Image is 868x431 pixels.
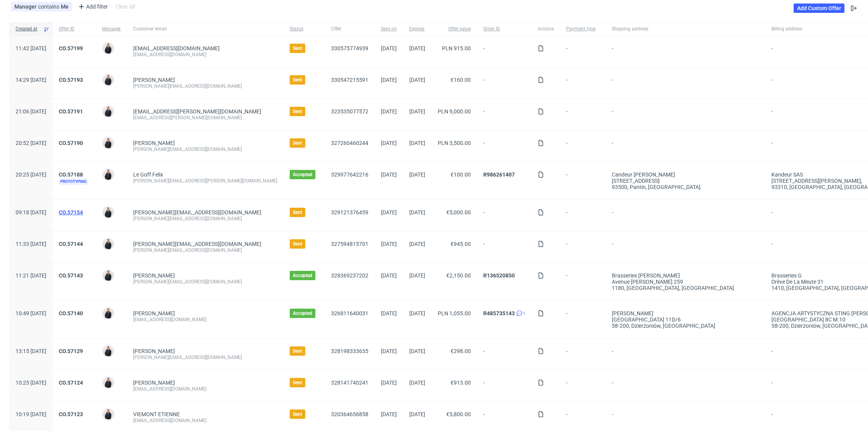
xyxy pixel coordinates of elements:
[409,209,425,215] span: [DATE]
[16,310,46,316] span: 10:49 [DATE]
[331,77,368,83] a: 330547215591
[483,171,515,178] a: R986261407
[566,108,599,121] span: -
[331,380,368,386] a: 328141740241
[133,45,220,51] span: [EMAIL_ADDRESS][DOMAIN_NAME]
[59,310,83,316] a: CO.57140
[409,77,425,83] span: [DATE]
[133,417,277,424] div: [EMAIL_ADDRESS][DOMAIN_NAME]
[59,411,83,417] a: CO.57123
[612,45,759,58] span: -
[331,108,368,115] a: 323535077572
[483,241,525,253] span: -
[612,310,759,316] div: [PERSON_NAME]
[566,241,599,253] span: -
[59,348,83,354] a: CO.57129
[612,77,759,89] span: -
[103,377,114,388] img: Adrian Margula
[331,310,368,316] a: 326811640031
[409,171,425,178] span: [DATE]
[483,380,525,392] span: -
[409,140,425,146] span: [DATE]
[16,209,46,215] span: 09:18 [DATE]
[612,209,759,222] span: -
[409,45,425,51] span: [DATE]
[612,108,759,121] span: -
[103,207,114,218] img: Adrian Margula
[103,409,114,420] img: Adrian Margula
[59,108,83,115] a: CO.57191
[612,285,759,291] div: 1180, [GEOGRAPHIC_DATA] , [GEOGRAPHIC_DATA]
[381,380,397,386] span: [DATE]
[483,411,525,424] span: -
[612,184,759,190] div: 93500, Pantin , [GEOGRAPHIC_DATA]
[103,270,114,281] img: Adrian Margula
[381,209,397,215] span: [DATE]
[483,209,525,222] span: -
[381,108,397,115] span: [DATE]
[438,310,471,316] span: PLN 1,055.00
[515,310,525,316] a: 1
[331,45,368,51] a: 330575774939
[133,26,277,32] span: Customer email
[16,241,46,247] span: 11:33 [DATE]
[612,380,759,392] span: -
[103,74,114,85] img: Adrian Margula
[133,310,175,316] a: [PERSON_NAME]
[523,310,525,316] span: 1
[566,411,599,424] span: -
[483,108,525,121] span: -
[381,171,397,178] span: [DATE]
[612,241,759,253] span: -
[612,140,759,152] span: -
[451,241,471,247] span: €945.00
[451,171,471,178] span: €100.00
[566,171,599,190] span: -
[103,106,114,117] img: Adrian Margula
[16,411,46,417] span: 10:19 [DATE]
[381,140,397,146] span: [DATE]
[566,272,599,291] span: -
[538,26,554,32] span: Actions
[293,348,302,354] span: Sent
[103,43,114,54] img: Adrian Margula
[114,1,136,12] div: Clear all
[133,316,277,323] div: [EMAIL_ADDRESS][DOMAIN_NAME]
[133,209,261,215] span: [PERSON_NAME][EMAIL_ADDRESS][DOMAIN_NAME]
[566,140,599,152] span: -
[438,140,471,146] span: PLN 3,500.00
[103,346,114,357] img: Adrian Margula
[133,171,163,178] a: Le Goff Felix
[438,108,471,115] span: PLN 9,000.00
[133,140,175,146] a: [PERSON_NAME]
[381,77,397,83] span: [DATE]
[133,386,277,392] div: [EMAIL_ADDRESS][DOMAIN_NAME]
[566,26,599,32] span: Payment type
[331,171,368,178] a: 329977642216
[75,0,109,13] div: Add filter
[331,209,368,215] a: 329121376459
[483,272,515,279] a: R136520850
[409,348,425,354] span: [DATE]
[409,380,425,386] span: [DATE]
[409,411,425,417] span: [DATE]
[133,77,175,83] a: [PERSON_NAME]
[409,241,425,247] span: [DATE]
[293,108,302,115] span: Sent
[133,51,277,58] div: [EMAIL_ADDRESS][DOMAIN_NAME]
[381,348,397,354] span: [DATE]
[331,411,368,417] a: 320364656858
[612,178,759,184] div: [STREET_ADDRESS]
[103,308,114,319] img: Adrian Margula
[133,354,277,360] div: [PERSON_NAME][EMAIL_ADDRESS][DOMAIN_NAME]
[133,115,277,121] div: [EMAIL_ADDRESS][PERSON_NAME][DOMAIN_NAME]
[59,380,83,386] a: CO.57124
[794,4,845,13] a: Add Custom Offer
[612,323,759,329] div: 58-200, Dzierżoniów , [GEOGRAPHIC_DATA]
[331,140,368,146] a: 327260460244
[16,272,46,279] span: 11:21 [DATE]
[133,146,277,152] div: [PERSON_NAME][EMAIL_ADDRESS][DOMAIN_NAME]
[483,45,525,58] span: -
[483,77,525,89] span: -
[103,238,114,249] img: Adrian Margula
